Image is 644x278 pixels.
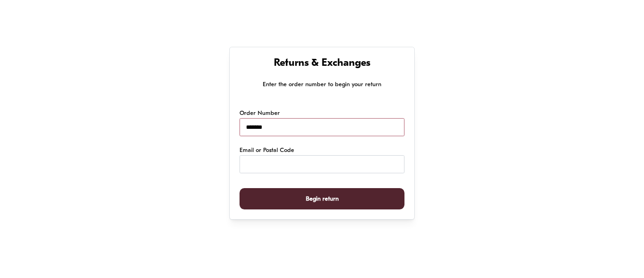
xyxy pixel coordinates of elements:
[306,189,339,209] span: Begin return
[240,188,404,210] button: Begin return
[240,109,280,118] label: Order Number
[240,57,404,70] h1: Returns & Exchanges
[240,80,404,89] p: Enter the order number to begin your return
[240,146,294,155] label: Email or Postal Code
